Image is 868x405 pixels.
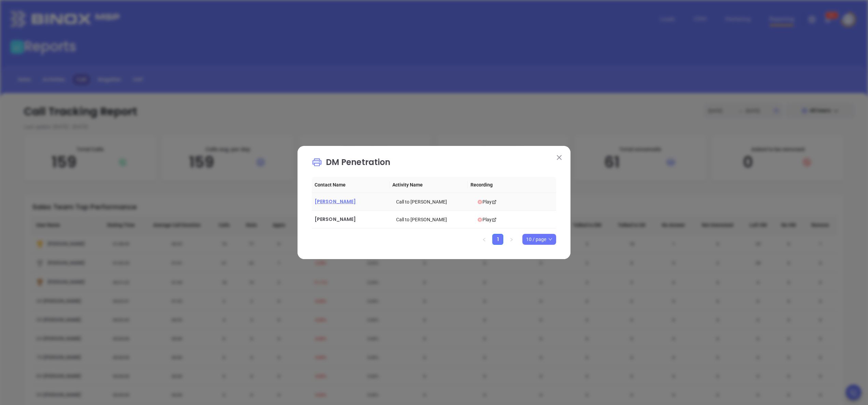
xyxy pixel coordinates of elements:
[396,198,472,206] div: Call to [PERSON_NAME]
[479,234,490,245] li: Previous Page
[477,216,553,223] div: Play
[526,234,552,244] span: 10 / page
[468,177,546,193] th: Recording
[479,234,490,245] button: left
[312,177,390,193] th: Contact Name
[509,238,513,242] span: right
[482,238,486,242] span: left
[315,216,356,223] span: [PERSON_NAME]
[396,216,472,223] div: Call to [PERSON_NAME]
[522,234,556,245] div: Page Size
[506,234,517,245] button: right
[315,198,356,205] span: [PERSON_NAME]
[312,156,556,172] p: DM Penetration
[557,155,562,160] img: close modal
[492,234,503,245] li: 1
[477,198,553,206] div: Play
[506,234,517,245] li: Next Page
[390,177,467,193] th: Activity Name
[493,234,503,244] a: 1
